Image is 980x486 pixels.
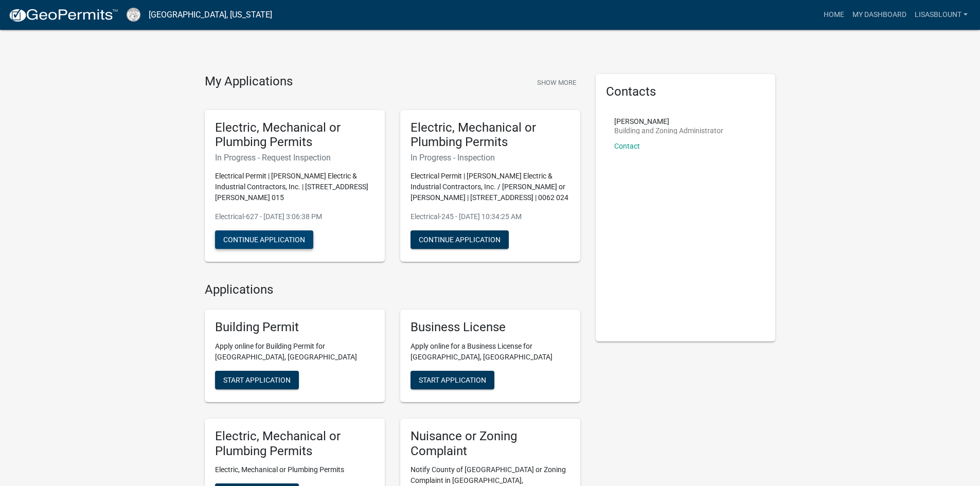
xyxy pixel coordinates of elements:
p: Electric, Mechanical or Plumbing Permits [215,464,375,475]
h4: My Applications [205,74,293,89]
p: Electrical-627 - [DATE] 3:06:38 PM [215,211,375,222]
button: Start Application [215,371,299,389]
h5: Electric, Mechanical or Plumbing Permits [215,120,375,150]
h5: Electric, Mechanical or Plumbing Permits [215,429,375,459]
h4: Applications [205,282,580,297]
button: Continue Application [215,230,313,249]
button: Start Application [411,371,494,389]
span: Start Application [419,375,486,384]
h5: Building Permit [215,320,375,335]
h5: Business License [411,320,570,335]
button: Continue Application [411,230,509,249]
p: Apply online for a Business License for [GEOGRAPHIC_DATA], [GEOGRAPHIC_DATA] [411,341,570,363]
a: lisasblount [911,5,972,25]
p: Electrical Permit | [PERSON_NAME] Electric & Industrial Contractors, Inc. | [STREET_ADDRESS][PERS... [215,171,375,203]
h6: In Progress - Request Inspection [215,153,375,163]
button: Show More [533,74,580,91]
p: Electrical-245 - [DATE] 10:34:25 AM [411,211,570,222]
p: Building and Zoning Administrator [614,127,723,134]
a: Home [819,5,848,25]
a: Contact [614,142,640,150]
img: Cook County, Georgia [127,8,140,22]
p: Apply online for Building Permit for [GEOGRAPHIC_DATA], [GEOGRAPHIC_DATA] [215,341,375,363]
h5: Contacts [606,84,765,99]
a: My Dashboard [848,5,911,25]
a: [GEOGRAPHIC_DATA], [US_STATE] [149,6,272,24]
span: Start Application [223,375,291,384]
h6: In Progress - Inspection [411,153,570,163]
h5: Electric, Mechanical or Plumbing Permits [411,120,570,150]
h5: Nuisance or Zoning Complaint [411,429,570,459]
p: [PERSON_NAME] [614,118,723,125]
p: Electrical Permit | [PERSON_NAME] Electric & Industrial Contractors, Inc. / [PERSON_NAME] or [PER... [411,171,570,203]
